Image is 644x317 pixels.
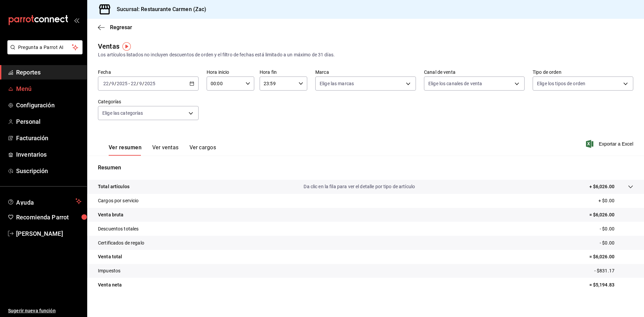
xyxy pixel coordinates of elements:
[103,81,109,86] input: --
[137,81,139,86] span: /
[144,81,156,86] input: ----
[16,68,82,77] span: Reportes
[142,81,144,86] span: /
[207,70,254,74] label: Hora inicio
[315,70,416,74] label: Marca
[428,80,482,87] span: Elige los canales de venta
[109,144,216,156] div: navigation tabs
[320,80,354,87] span: Elige las marcas
[114,81,116,86] span: /
[598,197,633,204] p: + $0.00
[98,70,199,74] label: Fecha
[122,42,131,51] img: Tooltip marker
[190,144,216,156] button: Ver cargos
[98,183,129,190] p: Total artículos
[98,197,139,204] p: Cargos por servicio
[589,253,633,260] p: = $6,026.00
[8,307,82,314] span: Sugerir nueva función
[98,253,122,260] p: Venta total
[16,134,82,143] span: Facturación
[98,51,633,58] div: Los artículos listados no incluyen descuentos de orden y el filtro de fechas está limitado a un m...
[16,229,82,238] span: [PERSON_NAME]
[589,211,633,218] p: = $6,026.00
[16,213,82,222] span: Recomienda Parrot
[109,144,142,156] button: Ver resumen
[304,183,415,190] p: Da clic en la fila para ver el detalle por tipo de artículo
[98,24,132,31] button: Regresar
[600,240,633,247] p: - $0.00
[152,144,179,156] button: Ver ventas
[110,24,132,31] span: Regresar
[98,267,120,274] p: Impuestos
[16,197,73,205] span: Ayuda
[130,81,137,86] input: --
[98,211,123,218] p: Venta bruta
[587,140,633,148] button: Exportar a Excel
[98,99,199,104] label: Categorías
[260,70,307,74] label: Hora fin
[594,267,633,274] p: - $831.17
[16,150,82,159] span: Inventarios
[600,225,633,232] p: - $0.00
[128,81,130,86] span: -
[102,110,143,116] span: Elige las categorías
[589,183,614,190] p: + $6,026.00
[16,84,82,93] span: Menú
[533,70,633,74] label: Tipo de orden
[109,81,111,86] span: /
[98,240,144,247] p: Certificados de regalo
[424,70,525,74] label: Canal de venta
[16,166,82,175] span: Suscripción
[589,281,633,288] p: = $5,194.83
[18,44,72,51] span: Pregunta a Parrot AI
[16,101,82,110] span: Configuración
[111,81,114,86] input: --
[139,81,142,86] input: --
[98,225,139,232] p: Descuentos totales
[537,80,585,87] span: Elige los tipos de orden
[16,117,82,126] span: Personal
[98,41,119,51] div: Ventas
[5,49,83,56] a: Pregunta a Parrot AI
[98,281,122,288] p: Venta neta
[7,40,83,54] button: Pregunta a Parrot AI
[74,17,79,23] button: open_drawer_menu
[98,164,633,172] p: Resumen
[111,5,206,13] h3: Sucursal: Restaurante Carmen (Zac)
[116,81,128,86] input: ----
